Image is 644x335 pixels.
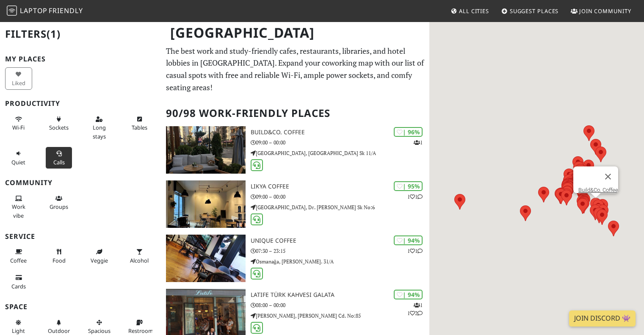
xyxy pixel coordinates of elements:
h3: Community [5,179,156,187]
span: People working [12,203,25,219]
span: Coffee [10,257,27,264]
span: Quiet [11,158,25,166]
button: Tables [126,112,153,135]
button: Food [45,245,72,267]
p: 1 1 [407,193,423,201]
p: 09:00 – 00:00 [251,193,430,201]
button: Work vibe [5,191,32,222]
h3: Build&Co. Coffee [251,129,430,136]
h3: Unique Coffee [251,237,430,244]
h3: Likya Coffee [251,183,430,190]
img: Unique Coffee [166,235,245,282]
button: Wi-Fi [5,112,32,135]
div: | 94% [394,235,423,245]
a: Build&Co. Coffee | 96% 1 Build&Co. Coffee 09:00 – 00:00 [GEOGRAPHIC_DATA], [GEOGRAPHIC_DATA] Sk 11/A [161,126,429,174]
span: Spacious [88,327,111,335]
a: Join Discord 👾 [569,310,636,327]
span: Power sockets [49,124,69,131]
h2: Filters [5,21,156,47]
div: | 96% [394,127,423,137]
h1: [GEOGRAPHIC_DATA] [163,21,428,44]
h2: 90/98 Work-Friendly Places [166,100,424,126]
button: Alcohol [126,245,153,267]
button: Close [598,166,618,187]
span: Long stays [93,124,106,140]
a: Suggest Places [498,3,562,19]
span: Alcohol [130,257,149,264]
p: 1 1 2 [407,301,423,317]
a: Likya Coffee | 95% 11 Likya Coffee 09:00 – 00:00 [GEOGRAPHIC_DATA], Dr. [PERSON_NAME] Sk No:6 [161,180,429,228]
button: Sockets [45,112,72,135]
p: [GEOGRAPHIC_DATA], [GEOGRAPHIC_DATA] Sk 11/A [251,149,430,157]
p: 07:30 – 23:15 [251,247,430,255]
p: The best work and study-friendly cafes, restaurants, libraries, and hotel lobbies in [GEOGRAPHIC_... [166,45,424,94]
span: Friendly [49,6,83,15]
span: Stable Wi-Fi [12,124,25,131]
span: Join Community [579,7,631,15]
span: Video/audio calls [53,158,65,166]
p: 1 [414,138,423,147]
h3: Latife Türk Kahvesi Galata [251,291,430,299]
div: | 94% [394,290,423,299]
button: Cards [5,271,32,293]
h3: Productivity [5,100,156,108]
img: Build&Co. Coffee [166,126,245,174]
a: Build&Co. Coffee [578,187,618,193]
p: Osmanağa, [PERSON_NAME]. 31/A [251,257,430,266]
p: 08:00 – 00:00 [251,301,430,309]
h3: My Places [5,55,156,63]
span: Work-friendly tables [132,124,147,131]
a: LaptopFriendly LaptopFriendly [7,4,83,19]
span: Credit cards [11,282,26,290]
a: Unique Coffee | 94% 11 Unique Coffee 07:30 – 23:15 Osmanağa, [PERSON_NAME]. 31/A [161,235,429,282]
p: [PERSON_NAME], [PERSON_NAME] Cd. No:85 [251,312,430,320]
h3: Service [5,233,156,241]
button: Long stays [86,112,113,143]
button: Calls [45,147,72,169]
span: Restroom [128,327,153,335]
h3: Space [5,303,156,311]
img: Likya Coffee [166,180,245,228]
span: All Cities [459,7,489,15]
button: Quiet [5,147,32,169]
p: 1 1 [407,247,423,255]
button: Coffee [5,245,32,267]
span: Food [53,257,66,264]
span: (1) [47,27,61,41]
a: All Cities [447,3,492,19]
span: Suggest Places [510,7,559,15]
span: Laptop [20,6,47,15]
p: [GEOGRAPHIC_DATA], Dr. [PERSON_NAME] Sk No:6 [251,203,430,211]
button: Groups [45,191,72,214]
button: Veggie [86,245,113,267]
img: LaptopFriendly [7,6,17,16]
p: 09:00 – 00:00 [251,138,430,147]
span: Natural light [12,327,25,335]
span: Veggie [91,257,108,264]
span: Outdoor area [48,327,70,335]
div: | 95% [394,181,423,191]
a: Join Community [567,3,635,19]
span: Group tables [50,203,68,210]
